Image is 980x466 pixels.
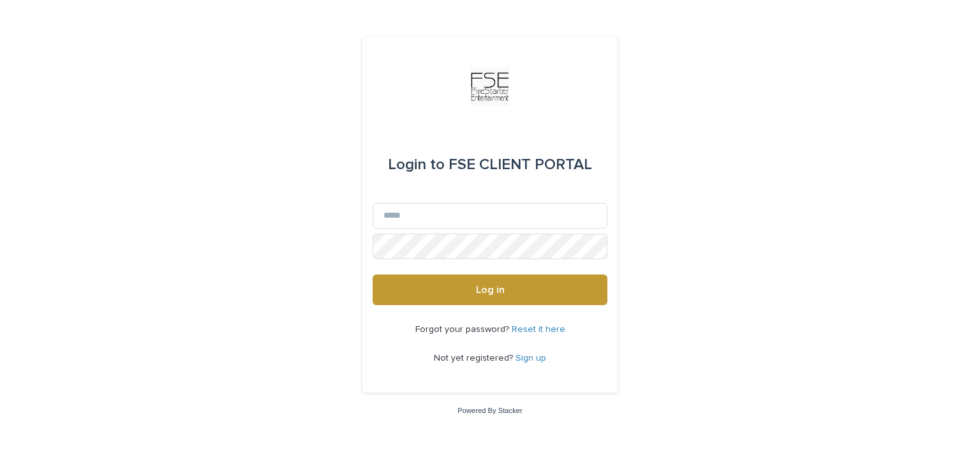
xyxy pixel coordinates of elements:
[476,285,505,295] span: Log in
[471,68,509,106] img: Km9EesSdRbS9ajqhBzyo
[388,157,445,172] span: Login to
[388,147,592,183] div: FSE CLIENT PORTAL
[512,325,565,334] a: Reset it here
[457,407,522,414] a: Powered By Stacker
[516,354,546,363] a: Sign up
[434,354,516,363] span: Not yet registered?
[415,325,512,334] span: Forgot your password?
[373,274,607,305] button: Log in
